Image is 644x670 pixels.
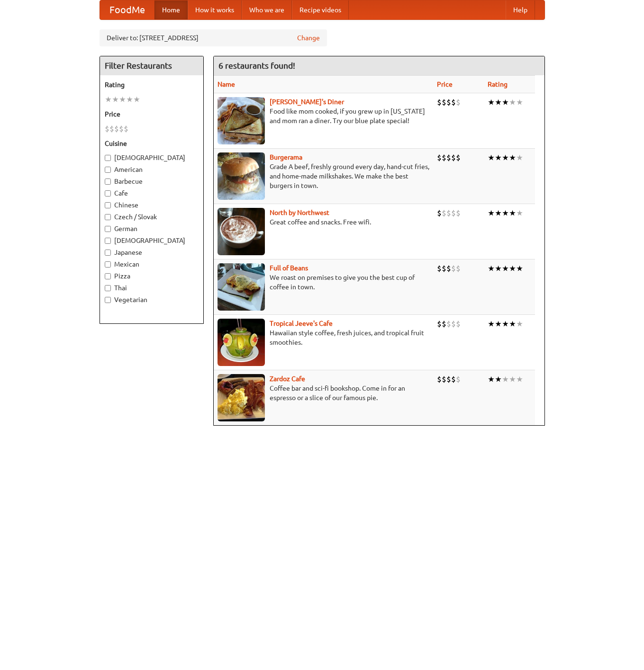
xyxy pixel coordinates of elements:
[502,97,509,107] li: ★
[133,94,140,105] li: ★
[124,124,128,134] li: $
[488,97,495,107] li: ★
[516,319,523,329] li: ★
[442,263,446,274] li: $
[270,375,305,383] a: Zardoz Cafe
[502,152,509,163] li: ★
[218,273,429,292] p: We roast on premises to give you the best cup of coffee in town.
[105,238,111,244] input: [DEMOGRAPHIC_DATA]
[105,80,199,89] h5: Rating
[119,124,124,134] li: $
[112,94,119,105] li: ★
[105,153,199,162] label: [DEMOGRAPHIC_DATA]
[105,179,111,185] input: Barbecue
[270,98,344,106] b: [PERSON_NAME]'s Diner
[502,374,509,384] li: ★
[105,271,199,281] label: Pizza
[495,97,502,107] li: ★
[516,97,523,107] li: ★
[119,94,126,105] li: ★
[446,97,451,107] li: $
[218,152,265,200] img: burgerama.jpg
[488,374,495,384] li: ★
[218,208,265,255] img: north.jpg
[105,236,199,245] label: [DEMOGRAPHIC_DATA]
[516,374,523,384] li: ★
[456,319,461,329] li: $
[456,263,461,274] li: $
[105,261,111,268] input: Mexican
[105,212,199,222] label: Czech / Slovak
[516,208,523,218] li: ★
[451,374,456,384] li: $
[509,97,516,107] li: ★
[437,374,442,384] li: $
[105,259,199,269] label: Mexican
[495,319,502,329] li: ★
[495,208,502,218] li: ★
[456,97,461,107] li: $
[488,263,495,274] li: ★
[109,124,114,134] li: $
[509,152,516,163] li: ★
[105,273,111,279] input: Pizza
[509,374,516,384] li: ★
[509,319,516,329] li: ★
[292,0,349,19] a: Recipe videos
[100,29,327,46] div: Deliver to: [STREET_ADDRESS]
[506,0,535,19] a: Help
[105,283,199,293] label: Thai
[442,374,446,384] li: $
[437,97,442,107] li: $
[516,152,523,163] li: ★
[105,200,199,210] label: Chinese
[105,248,199,257] label: Japanese
[242,0,292,19] a: Who we are
[437,152,442,163] li: $
[105,202,111,208] input: Chinese
[446,208,451,218] li: $
[270,153,302,161] a: Burgerama
[437,208,442,218] li: $
[105,167,111,173] input: American
[502,319,509,329] li: ★
[502,263,509,274] li: ★
[451,263,456,274] li: $
[105,224,199,233] label: German
[451,152,456,163] li: $
[218,162,429,190] p: Grade A beef, freshly ground every day, hand-cut fries, and home-made milkshakes. We make the bes...
[446,152,451,163] li: $
[442,97,446,107] li: $
[456,152,461,163] li: $
[446,263,451,274] li: $
[509,263,516,274] li: ★
[218,263,265,311] img: beans.jpg
[105,124,109,134] li: $
[218,384,429,402] p: Coffee bar and sci-fi bookshop. Come in for an espresso or a slice of our famous pie.
[442,152,446,163] li: $
[488,208,495,218] li: ★
[509,208,516,218] li: ★
[218,217,429,227] p: Great coffee and snacks. Free wifi.
[451,208,456,218] li: $
[218,107,429,125] p: Food like mom cooked, if you grew up in [US_STATE] and mom ran a diner. Try our blue plate special!
[105,250,111,256] input: Japanese
[437,263,442,274] li: $
[446,374,451,384] li: $
[495,152,502,163] li: ★
[105,139,199,148] h5: Cuisine
[218,97,265,144] img: sallys.jpg
[451,97,456,107] li: $
[270,264,308,272] b: Full of Beans
[100,0,154,19] a: FoodMe
[270,209,329,216] a: North by Northwest
[495,374,502,384] li: ★
[105,155,111,161] input: [DEMOGRAPHIC_DATA]
[105,165,199,174] label: American
[516,263,523,274] li: ★
[218,319,265,366] img: jeeves.jpg
[451,319,456,329] li: $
